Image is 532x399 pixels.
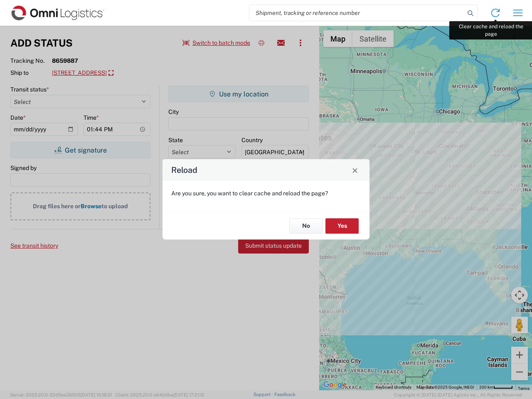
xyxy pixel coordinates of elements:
[325,218,359,234] button: Yes
[171,190,361,197] p: Are you sure, you want to clear cache and reload the page?
[289,218,323,234] button: No
[249,5,465,21] input: Shipment, tracking or reference number
[349,164,361,176] button: Close
[171,164,197,176] h4: Reload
